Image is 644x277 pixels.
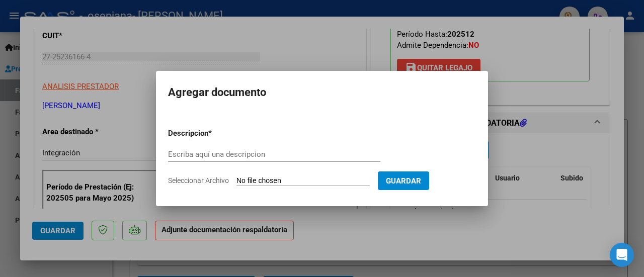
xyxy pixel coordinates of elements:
h2: Agregar documento [168,83,476,102]
span: Seleccionar Archivo [168,176,229,184]
p: Descripcion [168,128,261,139]
button: Guardar [378,171,429,190]
span: Guardar [386,176,421,186]
div: Open Intercom Messenger [610,243,634,267]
